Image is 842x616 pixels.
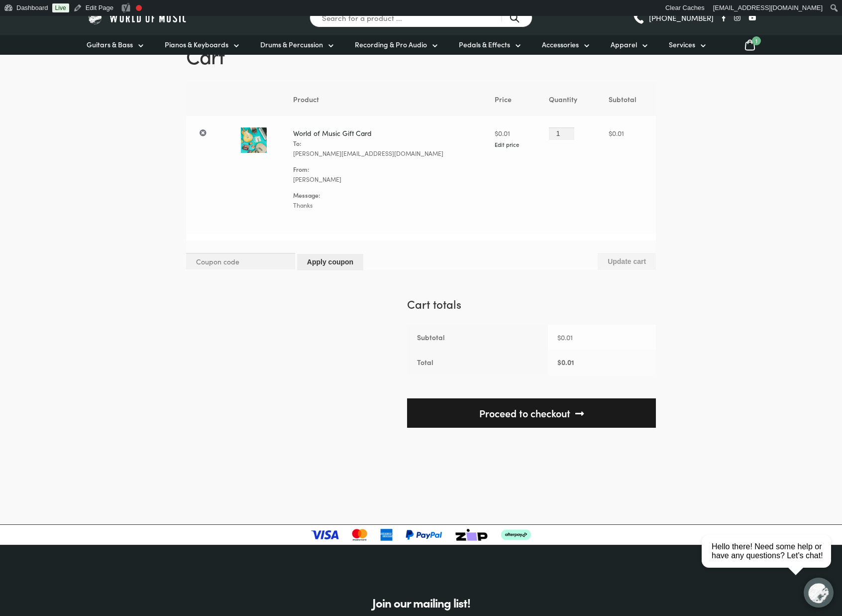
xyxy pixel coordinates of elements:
[293,174,472,184] p: [PERSON_NAME]
[609,128,624,138] bdi: 0.01
[557,357,561,367] span: $
[186,253,295,269] input: Coupon code
[407,438,656,465] iframe: PayPal
[260,39,323,50] span: Drums & Percussion
[355,39,427,50] span: Recording & Pro Audio
[282,82,483,116] th: Product
[136,5,142,11] div: Focus keyphrase not set
[407,325,547,350] th: Subtotal
[649,14,714,21] span: [PHONE_NUMBER]
[669,39,695,50] span: Services
[293,148,472,158] p: [PERSON_NAME][EMAIL_ADDRESS][DOMAIN_NAME]
[495,128,510,138] bdi: 0.01
[459,39,510,50] span: Pedals & Effects
[495,139,519,149] a: Edit price
[311,529,530,541] img: payment-logos-updated
[752,36,761,45] span: 1
[542,39,579,50] span: Accessories
[310,8,532,27] input: Search for a product ...
[611,39,637,50] span: Apparel
[407,387,656,396] iframe: PayPal Message 1
[372,594,470,611] span: Join our mailing list!
[293,164,472,174] dt: From:
[407,296,656,312] h2: Cart totals
[293,128,372,138] a: World of Music Gift Card
[297,254,363,270] button: Apply coupon
[52,3,69,12] a: Live
[293,190,472,200] dt: Message:
[632,10,714,25] a: [PHONE_NUMBER]
[241,127,267,153] img: WOM Gift Card
[293,200,472,210] p: Thanks
[293,138,472,148] dt: To:
[495,128,498,138] span: $
[407,398,656,428] a: Proceed to checkout
[549,127,574,140] input: Product quantity
[609,128,612,138] span: $
[557,357,574,367] bdi: 0.01
[538,82,597,116] th: Quantity
[198,127,209,139] a: Remove World of Music Gift Card from cart
[597,82,656,116] th: Subtotal
[495,140,519,148] small: Edit price
[598,253,656,269] button: Update cart
[165,39,228,50] span: Pianos & Keyboards
[87,39,133,50] span: Guitars & Bass
[186,42,656,70] h1: Cart
[698,506,842,616] iframe: Chat with our support team
[483,82,538,116] th: Price
[557,332,561,342] span: $
[557,332,573,342] bdi: 0.01
[87,10,189,25] img: World of Music
[407,350,547,375] th: Total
